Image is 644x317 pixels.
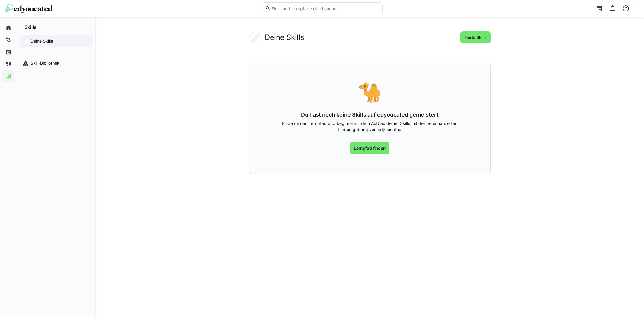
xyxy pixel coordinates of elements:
h2: Deine Skills [265,33,304,42]
span: Finde Skills [463,34,488,40]
button: Finde Skills [460,31,491,43]
input: Skills und Lernpfade durchsuchen… [271,6,379,11]
h3: Du hast noch keine Skills auf edyoucated gemeistert [269,111,471,118]
a: Lernpfad finden [350,142,389,154]
p: Finde deinen Lernpfad und beginne mit dem Aufbau deiner Skills mit der personalisierten Lernumgeb... [269,120,471,133]
span: Lernpfad finden [353,145,386,151]
div: 🐪 [269,82,471,102]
